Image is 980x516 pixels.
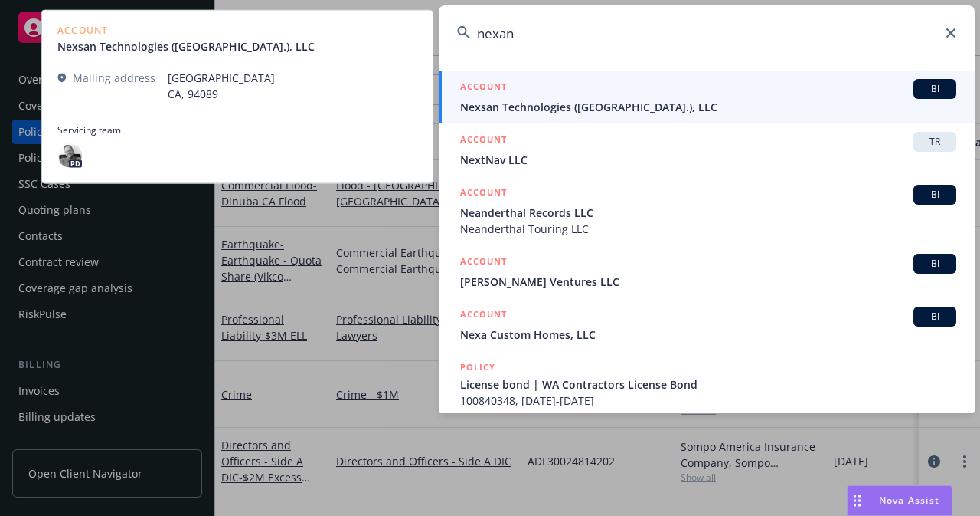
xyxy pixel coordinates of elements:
h5: ACCOUNT [460,185,507,203]
span: BI [920,188,950,202]
span: TR [920,135,950,149]
a: ACCOUNTBINexa Custom Homes, LLC [439,298,975,351]
h5: ACCOUNT [460,254,507,272]
span: License bond | WA Contractors License Bond [460,376,956,393]
span: Neanderthal Records LLC [460,205,956,221]
input: Search... [439,5,975,61]
span: Nova Assist [879,494,939,507]
h5: POLICY [460,360,495,375]
span: BI [920,82,950,96]
a: ACCOUNTBI[PERSON_NAME] Ventures LLC [439,245,975,298]
button: Nova Assist [847,485,952,516]
a: ACCOUNTBINeanderthal Records LLCNeanderthal Touring LLC [439,176,975,245]
span: NextNav LLC [460,152,956,168]
div: Drag to move [848,486,867,515]
a: ACCOUNTTRNextNav LLC [439,123,975,176]
span: 100840348, [DATE]-[DATE] [460,393,956,409]
a: POLICYLicense bond | WA Contractors License Bond100840348, [DATE]-[DATE] [439,351,975,417]
span: BI [920,257,950,271]
h5: ACCOUNT [460,132,507,150]
span: Neanderthal Touring LLC [460,221,956,237]
h5: ACCOUNT [460,79,507,97]
span: Nexsan Technologies ([GEOGRAPHIC_DATA].), LLC [460,99,956,115]
a: ACCOUNTBINexsan Technologies ([GEOGRAPHIC_DATA].), LLC [439,71,975,123]
h5: ACCOUNT [460,307,507,325]
span: Nexa Custom Homes, LLC [460,327,956,343]
span: BI [920,310,950,324]
span: [PERSON_NAME] Ventures LLC [460,274,956,290]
